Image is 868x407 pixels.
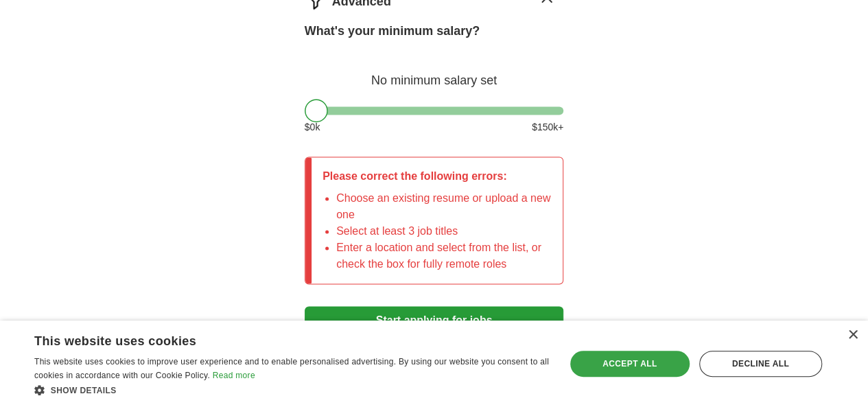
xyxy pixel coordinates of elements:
[336,223,552,240] li: Select at least 3 job titles
[213,371,255,380] a: Read more, opens a new window
[51,386,117,395] span: Show details
[532,120,563,135] span: $ 150 k+
[305,22,480,40] label: What's your minimum salary?
[305,120,320,135] span: $ 0 k
[34,329,515,349] div: This website uses cookies
[34,357,549,380] span: This website uses cookies to improve user experience and to enable personalised advertising. By u...
[570,351,690,377] div: Accept all
[305,306,564,335] button: Start applying for jobs
[336,190,552,223] li: Choose an existing resume or upload a new one
[699,351,822,377] div: Decline all
[847,330,858,340] div: Close
[34,383,550,397] div: Show details
[322,168,552,185] p: Please correct the following errors:
[305,57,564,90] div: No minimum salary set
[336,240,552,272] li: Enter a location and select from the list, or check the box for fully remote roles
